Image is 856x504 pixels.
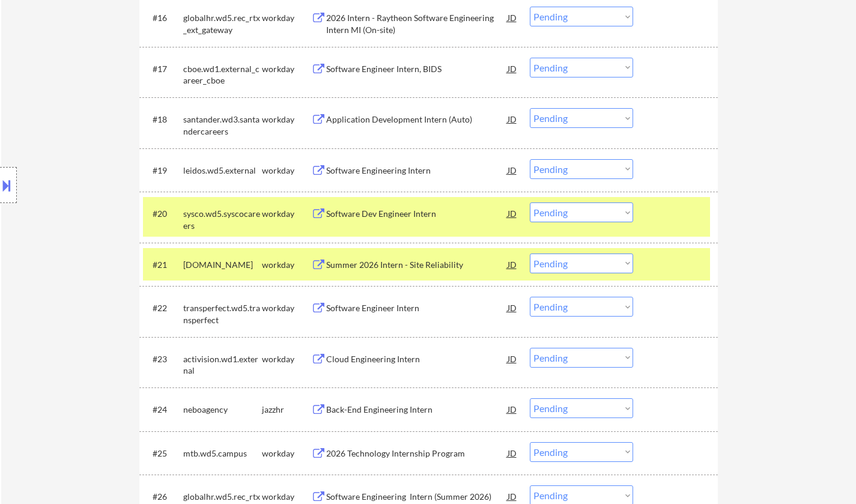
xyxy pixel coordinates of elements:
[262,448,311,460] div: workday
[153,404,174,416] div: #24
[262,259,311,271] div: workday
[153,302,174,314] div: #22
[183,259,262,271] div: [DOMAIN_NAME]
[183,114,262,137] div: santander.wd3.santandercareers
[183,353,262,377] div: activision.wd1.external
[506,442,518,464] div: JD
[262,302,311,314] div: workday
[506,7,518,28] div: JD
[506,159,518,181] div: JD
[506,254,518,275] div: JD
[262,165,311,177] div: workday
[183,302,262,326] div: transperfect.wd5.transperfect
[326,114,508,126] div: Application Development Intern (Auto)
[183,12,262,35] div: globalhr.wd5.rec_rtx_ext_gateway
[326,353,508,365] div: Cloud Engineering Intern
[183,165,262,177] div: leidos.wd5.external
[153,448,174,460] div: #25
[153,353,174,365] div: #23
[153,491,174,503] div: #26
[326,302,508,314] div: Software Engineer Intern
[506,297,518,318] div: JD
[506,58,518,79] div: JD
[262,63,311,75] div: workday
[326,404,508,416] div: Back-End Engineering Intern
[262,114,311,126] div: workday
[326,63,508,75] div: Software Engineer Intern, BIDS
[183,404,262,416] div: neboagency
[326,208,508,220] div: Software Dev Engineer Intern
[326,165,508,177] div: Software Engineering Intern
[262,208,311,220] div: workday
[183,448,262,460] div: mtb.wd5.campus
[506,202,518,224] div: JD
[183,208,262,231] div: sysco.wd5.syscocareers
[262,12,311,24] div: workday
[326,12,508,35] div: 2026 Intern - Raytheon Software Engineering Intern MI (On-site)
[506,108,518,130] div: JD
[183,63,262,87] div: cboe.wd1.external_career_cboe
[326,259,508,271] div: Summer 2026 Intern - Site Reliability
[262,491,311,503] div: workday
[262,404,311,416] div: jazzhr
[262,353,311,365] div: workday
[153,12,174,24] div: #16
[326,448,508,460] div: 2026 Technology Internship Program
[506,398,518,420] div: JD
[506,348,518,369] div: JD
[153,63,174,75] div: #17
